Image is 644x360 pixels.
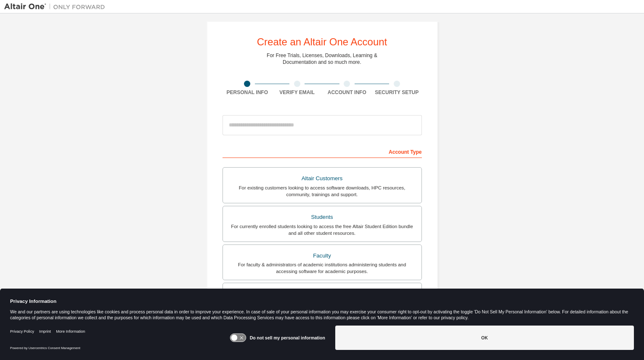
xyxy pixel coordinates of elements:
div: Account Type [223,145,422,158]
div: Personal Info [223,89,273,96]
div: Security Setup [372,89,422,96]
div: Altair Customers [228,173,416,184]
div: Account Info [322,89,372,96]
div: For currently enrolled students looking to access the free Altair Student Edition bundle and all ... [228,223,416,236]
div: Faculty [228,250,416,262]
img: Altair One [4,3,109,11]
div: For existing customers looking to access software downloads, HPC resources, community, trainings ... [228,184,416,198]
div: Verify Email [272,89,322,96]
div: Students [228,211,416,223]
div: Create an Altair One Account [257,37,387,47]
div: For faculty & administrators of academic institutions administering students and accessing softwa... [228,261,416,275]
div: For Free Trials, Licenses, Downloads, Learning & Documentation and so much more. [267,52,377,66]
